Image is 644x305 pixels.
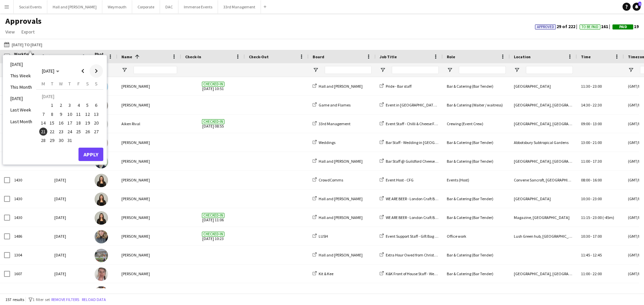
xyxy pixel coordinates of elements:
a: Game and Flames [313,102,351,107]
div: [DATE] [50,189,91,208]
span: 23 [57,128,65,136]
div: [PERSON_NAME] [117,227,181,245]
div: [PERSON_NAME] [117,189,181,208]
span: 2 [57,101,65,109]
div: [GEOGRAPHIC_DATA] [510,77,577,95]
button: Open Filter Menu [121,67,127,73]
input: Name Filter Input [133,66,177,74]
div: 1304 [10,246,50,264]
span: 17 [66,119,74,127]
img: Alyssa Wilkinson [95,230,108,243]
button: 03-07-2025 [65,101,74,109]
button: Open Filter Menu [447,67,453,73]
input: Board Filter Input [325,66,372,74]
span: 13:00 [581,140,590,145]
a: CrowdComms [313,177,343,182]
span: 33rd Management [319,121,351,126]
a: Bar Staff - Wedding in [GEOGRAPHIC_DATA] [380,140,460,145]
div: [PERSON_NAME] [117,208,181,227]
button: 12-07-2025 [83,110,92,119]
span: 11:15 [581,215,590,220]
div: Crewing (Event Crew) [443,115,510,133]
button: 21-07-2025 [39,127,48,136]
span: 1 filter set [33,297,50,302]
button: 16-07-2025 [57,119,65,127]
div: [DATE] [50,227,91,245]
button: 01-07-2025 [48,101,56,109]
button: 29-07-2025 [48,136,56,145]
span: Time [581,54,591,59]
div: Events (Host) [443,171,510,189]
a: View [3,27,17,36]
button: Open Filter Menu [380,67,386,73]
span: Checked-in [202,232,224,237]
span: 23:00 [593,196,602,201]
div: [PERSON_NAME] [117,133,181,152]
a: Extra Hour Owed from Christchurch Cheese & Chilli [380,252,472,257]
button: 19-07-2025 [83,119,92,127]
button: 22-07-2025 [48,127,56,136]
span: (-45m) [602,215,614,220]
div: [GEOGRAPHIC_DATA], [GEOGRAPHIC_DATA] [510,96,577,114]
div: [PERSON_NAME] [117,96,181,114]
img: Alishah Malik [95,193,108,206]
button: Reload data [80,296,107,303]
span: 10:30 [581,196,590,201]
span: 5 [84,101,92,109]
button: 13-07-2025 [92,110,101,119]
span: Check-Out [249,54,269,59]
span: - [591,252,592,257]
button: DAC [160,0,178,13]
button: Immense Events [178,0,218,13]
span: Extra Hour Owed from Christchurch Cheese & Chilli [386,252,472,257]
span: Pride - Bar staff [386,84,412,89]
button: Hall and [PERSON_NAME] [47,0,102,13]
span: 11:00 [581,159,590,164]
button: Social Events [14,0,47,13]
span: Location [514,54,531,59]
div: Abbotsbury Subtropical Gardens [510,133,577,152]
a: Export [19,27,37,36]
span: K&K Front of House Staff - Wedding [386,271,444,276]
span: LUSH [319,234,328,239]
span: 161 [580,23,612,29]
span: 09:00 [581,121,590,126]
div: [PERSON_NAME] [117,171,181,189]
span: [DATE] 10:51 [185,77,241,95]
div: Aiken Rival [117,115,181,133]
span: 26 [84,128,92,136]
button: 28-07-2025 [39,136,48,145]
a: Weddings [313,140,335,145]
span: Checked-in [202,119,224,124]
li: [DATE] [6,93,36,104]
button: 02-07-2025 [57,101,65,109]
span: 21 [39,128,47,136]
div: 1430 [10,171,50,189]
button: 31-07-2025 [65,136,74,145]
button: Next month [90,64,103,78]
span: Role [447,54,455,59]
div: Bar & Catering (Bar Tender) [443,208,510,227]
span: 1 [48,101,56,109]
li: [DATE] [6,59,36,70]
a: Hall and [PERSON_NAME] [313,84,363,89]
button: 25-07-2025 [74,127,83,136]
span: W [59,81,63,87]
a: Event Staff - Chilli & Cheese Festival [380,121,446,126]
div: [DATE] [50,264,91,283]
button: Apply [78,148,103,161]
input: Job Title Filter Input [392,66,439,74]
span: 29 of 222 [535,23,580,29]
button: 07-07-2025 [39,110,48,119]
div: [GEOGRAPHIC_DATA], [GEOGRAPHIC_DATA], [GEOGRAPHIC_DATA], [GEOGRAPHIC_DATA] [510,264,577,283]
button: 10-07-2025 [65,110,74,119]
div: [PERSON_NAME] [117,264,181,283]
span: View [5,29,15,35]
span: 9 [57,110,65,118]
button: 33rd Management [218,0,261,13]
span: 22 [48,128,56,136]
span: F [77,81,80,87]
span: Weddings [319,140,335,145]
div: 1562 [10,283,50,302]
div: 1430 [10,208,50,227]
